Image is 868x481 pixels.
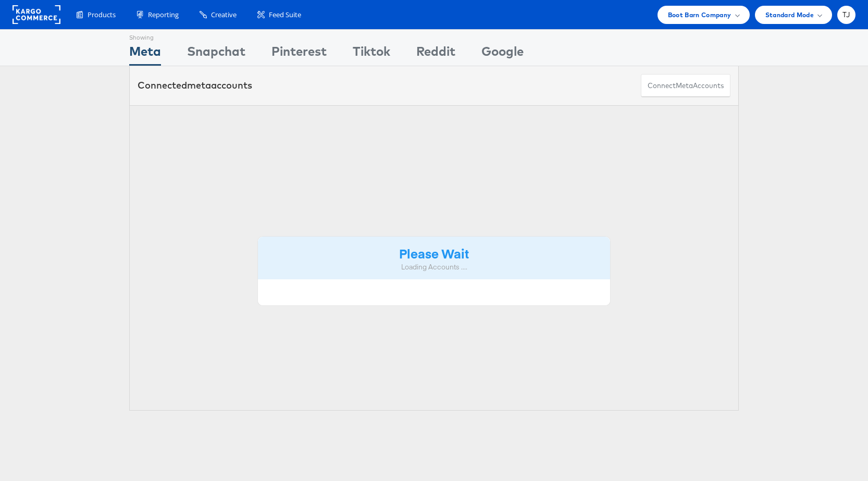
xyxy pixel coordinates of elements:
[668,9,731,20] span: Boot Barn Company
[211,10,237,20] span: Creative
[416,42,455,66] div: Reddit
[148,10,179,20] span: Reporting
[187,79,211,91] span: meta
[129,42,161,66] div: Meta
[842,11,850,18] span: TJ
[676,81,693,91] span: meta
[271,42,327,66] div: Pinterest
[269,10,301,20] span: Feed Suite
[481,42,524,66] div: Google
[765,9,814,20] span: Standard Mode
[399,244,469,262] strong: Please Wait
[266,262,602,272] div: Loading Accounts ....
[353,42,390,66] div: Tiktok
[88,10,116,20] span: Products
[138,79,252,92] div: Connected accounts
[641,74,730,97] button: ConnectmetaAccounts
[187,42,245,66] div: Snapchat
[129,30,161,42] div: Showing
